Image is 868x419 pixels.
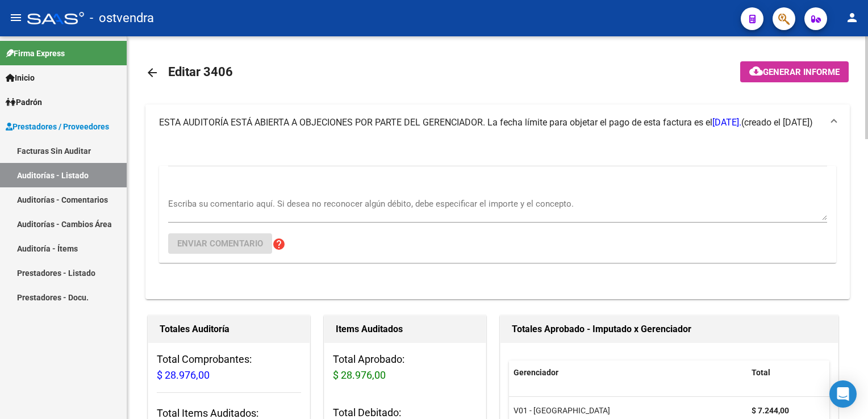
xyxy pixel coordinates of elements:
span: [DATE]. [712,117,741,128]
div: Open Intercom Messenger [829,380,857,408]
span: - ostvendra [90,6,154,31]
span: Total [752,368,770,377]
mat-icon: help [272,237,286,251]
mat-icon: person [845,11,859,24]
span: (creado el [DATE]) [741,116,813,129]
span: ESTA AUDITORÍA ESTÁ ABIERTA A OBJECIONES POR PARTE DEL GERENCIADOR. La fecha límite para objetar ... [159,117,741,128]
div: ESTA AUDITORÍA ESTÁ ABIERTA A OBJECIONES POR PARTE DEL GERENCIADOR. La fecha límite para objetar ... [145,141,850,299]
mat-icon: menu [9,11,23,24]
mat-expansion-panel-header: ESTA AUDITORÍA ESTÁ ABIERTA A OBJECIONES POR PARTE DEL GERENCIADOR. La fecha límite para objetar ... [145,104,850,141]
mat-icon: cloud_download [749,64,763,78]
span: Gerenciador [514,368,558,377]
datatable-header-cell: Total [747,361,821,385]
h1: Totales Auditoría [160,320,298,338]
span: V01 - [GEOGRAPHIC_DATA] [514,406,610,415]
span: $ 28.976,00 [157,369,210,381]
span: $ 28.976,00 [333,369,386,381]
h1: Items Auditados [336,320,474,338]
span: Inicio [6,72,35,84]
span: Editar 3406 [168,65,233,79]
span: Generar informe [763,67,840,77]
mat-icon: arrow_back [145,66,159,79]
h3: Total Comprobantes: [157,351,301,383]
button: Enviar comentario [168,233,272,254]
datatable-header-cell: Gerenciador [509,361,747,385]
span: Padrón [6,96,42,108]
h3: Total Aprobado: [333,351,477,383]
span: Enviar comentario [177,238,263,249]
h1: Totales Aprobado - Imputado x Gerenciador [512,320,827,338]
span: Prestadores / Proveedores [6,120,109,133]
button: Generar informe [740,61,849,82]
span: Firma Express [6,47,65,60]
strong: $ 7.244,00 [752,406,789,415]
